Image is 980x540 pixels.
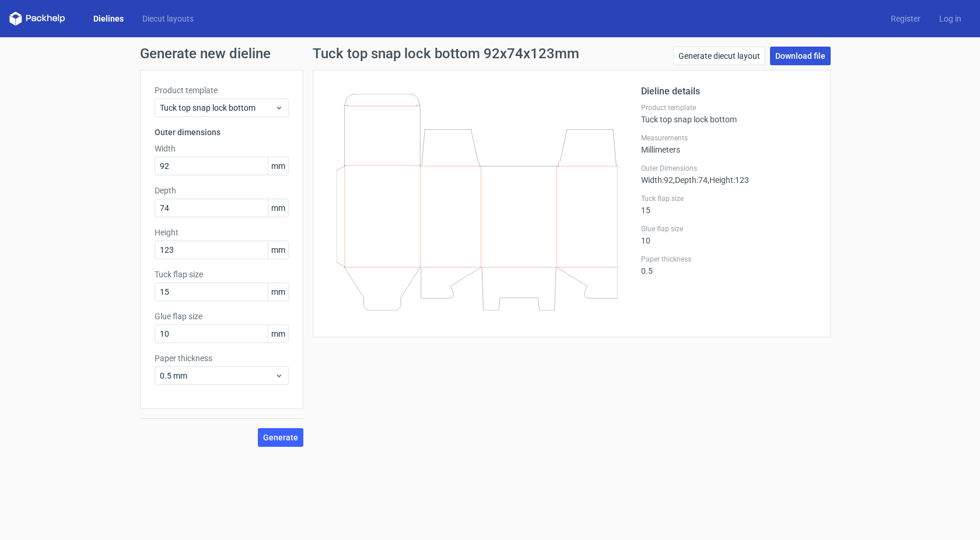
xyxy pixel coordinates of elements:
[930,13,971,24] a: Log in
[641,103,816,112] label: Product template
[641,164,816,173] label: Outer Dimensions
[268,325,288,343] span: mm
[133,13,203,24] a: Diecut layouts
[160,102,275,114] span: Tuck top snap lock bottom
[268,199,288,217] span: mm
[881,13,930,24] a: Register
[155,185,289,196] label: Depth
[140,47,840,61] h1: Generate new dieline
[313,47,579,61] h1: Tuck top snap lock bottom 92x74x123mm
[641,133,816,143] label: Measurements
[268,283,288,301] span: mm
[258,428,303,447] button: Generate
[641,224,816,245] div: 10
[641,224,816,234] label: Glue flap size
[155,352,289,364] label: Paper thickness
[641,133,816,154] div: Millimeters
[641,255,816,264] label: Paper thickness
[268,241,288,259] span: mm
[770,47,831,65] a: Download file
[160,370,275,382] span: 0.5 mm
[641,175,673,185] span: Width : 92
[641,255,816,276] div: 0.5
[263,433,298,442] span: Generate
[155,227,289,238] label: Height
[641,84,816,98] h2: Dieline details
[708,175,749,185] span: , Height : 123
[155,143,289,154] label: Width
[641,103,816,124] div: Tuck top snap lock bottom
[155,126,289,138] h3: Outer dimensions
[155,84,289,96] label: Product template
[155,269,289,280] label: Tuck flap size
[84,13,133,24] a: Dielines
[641,194,816,203] label: Tuck flap size
[673,175,708,185] span: , Depth : 74
[641,194,816,215] div: 15
[155,310,289,322] label: Glue flap size
[268,157,288,175] span: mm
[673,47,765,65] a: Generate diecut layout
